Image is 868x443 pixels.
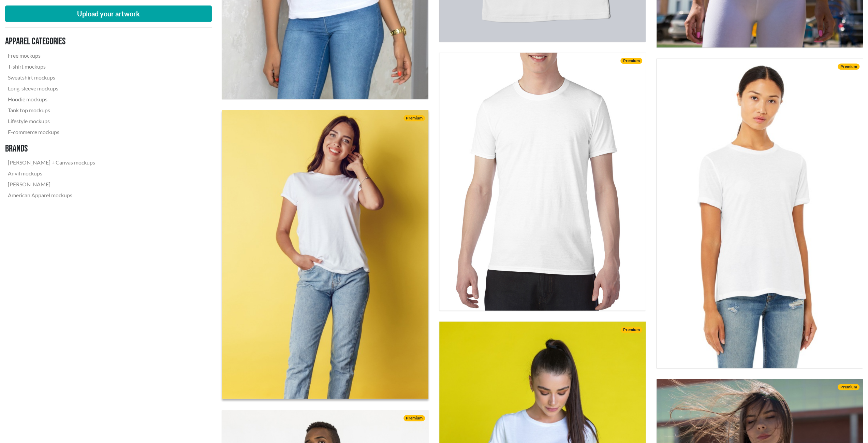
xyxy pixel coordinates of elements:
a: Sweatshirt mockups [5,72,98,83]
a: Free mockups [5,50,98,61]
a: beautiful smiling brunette woman wearing a white crew neck T-shirt and light blue washed denims i... [222,110,428,399]
span: Premium [620,58,642,64]
span: Premium [403,415,425,421]
a: [PERSON_NAME] + Canvas mockups [5,157,98,168]
a: Hoodie mockups [5,94,98,105]
span: Premium [838,384,859,390]
button: Upload your artwork [5,5,212,22]
a: [PERSON_NAME] [5,179,98,190]
h3: Brands [5,143,98,155]
a: T-shirt mockups [5,61,98,72]
h3: Apparel categories [5,36,98,47]
a: American Apparel mockups [5,190,98,201]
img: Asian woman wearing a white bella + canvas 6413 T-shirt [657,58,863,368]
a: Asian woman wearing a white bella + canvas 6413 T-shirt [657,58,863,368]
img: male model wearing a white Anvil 6750 crew neck T-shirt [439,53,646,311]
span: Premium [403,115,425,121]
a: Tank top mockups [5,105,98,116]
a: Lifestyle mockups [5,116,98,127]
span: Premium [620,327,642,333]
a: Anvil mockups [5,168,98,179]
a: E-commerce mockups [5,127,98,138]
img: beautiful smiling brunette woman wearing a white crew neck T-shirt and light blue washed denims i... [212,96,439,413]
a: Long-sleeve mockups [5,83,98,94]
span: Premium [838,63,859,70]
